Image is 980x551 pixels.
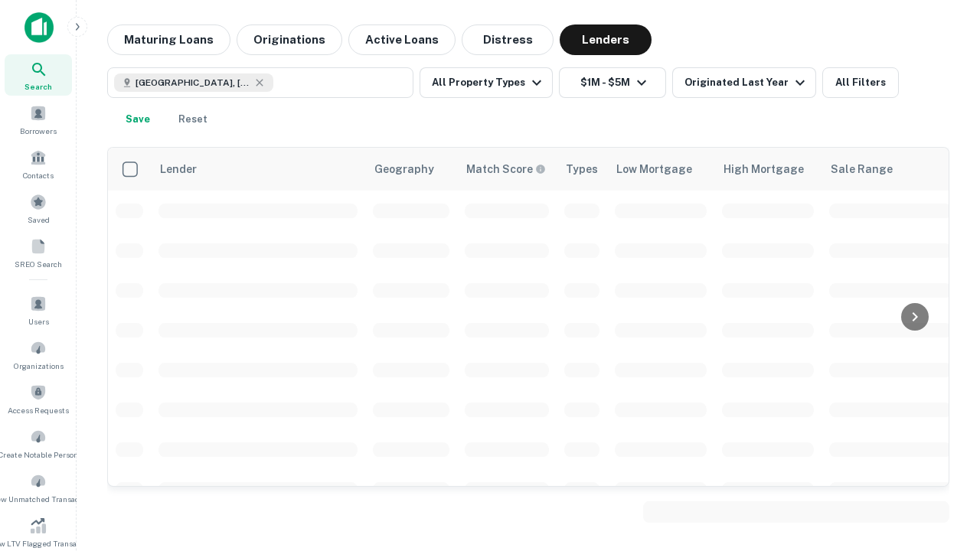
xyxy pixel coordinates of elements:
[557,148,607,191] th: Types
[560,24,652,55] button: Lenders
[24,80,52,93] span: Search
[5,289,72,331] a: Users
[466,161,543,178] h6: Match Score
[151,148,365,191] th: Lender
[28,214,50,226] span: Saved
[684,73,809,92] div: Originated Last Year
[466,161,546,178] div: Capitalize uses an advanced AI algorithm to match your search with the best lender. The match sco...
[15,258,62,270] span: SREO Search
[5,232,72,273] a: SREO Search
[566,160,598,178] div: Types
[457,148,557,191] th: Capitalize uses an advanced AI algorithm to match your search with the best lender. The match sco...
[462,24,554,55] button: Distress
[107,24,230,55] button: Maturing Loans
[822,67,899,98] button: All Filters
[28,315,49,328] span: Users
[8,404,69,416] span: Access Requests
[348,24,456,55] button: Active Loans
[5,187,72,229] a: Saved
[714,148,822,191] th: High Mortgage
[107,67,413,98] button: [GEOGRAPHIC_DATA], [GEOGRAPHIC_DATA], [GEOGRAPHIC_DATA]
[831,160,893,178] div: Sale Range
[5,422,72,464] a: Create Notable Person
[24,12,54,43] img: capitalize-icon.png
[113,104,162,135] button: Save your search to get updates of matches that match your search criteria.
[616,160,692,178] div: Low Mortgage
[420,67,553,98] button: All Property Types
[672,67,816,98] button: Originated Last Year
[365,148,457,191] th: Geography
[23,169,54,181] span: Contacts
[14,360,64,372] span: Organizations
[5,99,72,140] a: Borrowers
[5,378,72,419] a: Access Requests
[724,160,804,178] div: High Mortgage
[374,160,434,178] div: Geography
[5,334,72,375] a: Organizations
[559,67,666,98] button: $1M - $5M
[237,24,342,55] button: Originations
[5,467,72,508] a: Review Unmatched Transactions
[136,76,250,90] span: [GEOGRAPHIC_DATA], [GEOGRAPHIC_DATA], [GEOGRAPHIC_DATA]
[5,54,72,96] a: Search
[822,148,959,191] th: Sale Range
[903,380,980,453] iframe: Chat Widget
[607,148,714,191] th: Low Mortgage
[5,143,72,184] a: Contacts
[20,125,57,137] span: Borrowers
[168,104,217,135] button: Reset
[160,160,197,178] div: Lender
